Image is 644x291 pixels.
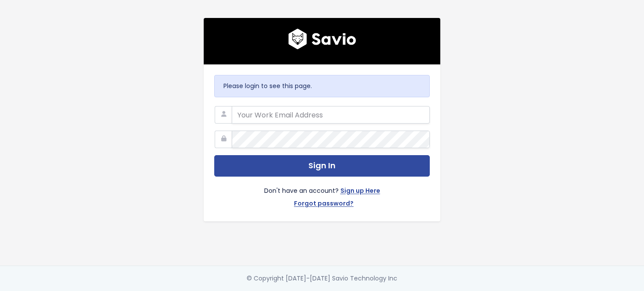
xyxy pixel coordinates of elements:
[214,177,430,211] div: Don't have an account?
[288,28,356,50] img: logo600x187.a314fd40982d.png
[214,155,430,177] button: Sign In
[232,106,430,124] input: Your Work Email Address
[340,185,380,198] a: Sign up Here
[247,273,397,284] div: © Copyright [DATE]-[DATE] Savio Technology Inc
[223,81,421,92] p: Please login to see this page.
[294,198,354,211] a: Forgot password?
